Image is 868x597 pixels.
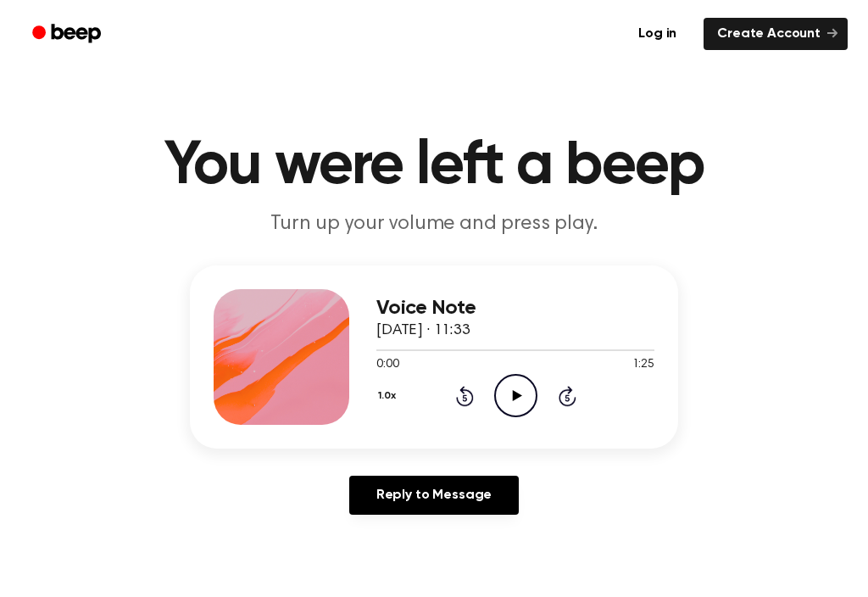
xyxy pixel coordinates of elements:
[349,476,519,515] a: Reply to Message
[376,382,402,410] button: 1.0x
[108,210,759,238] p: Turn up your volume and press play.
[20,18,116,51] a: Beep
[621,14,693,53] a: Log in
[376,297,654,320] h3: Voice Note
[632,356,654,374] span: 1:25
[376,323,470,338] span: [DATE] · 11:33
[376,356,398,374] span: 0:00
[704,18,848,50] a: Create Account
[20,136,848,197] h1: You were left a beep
